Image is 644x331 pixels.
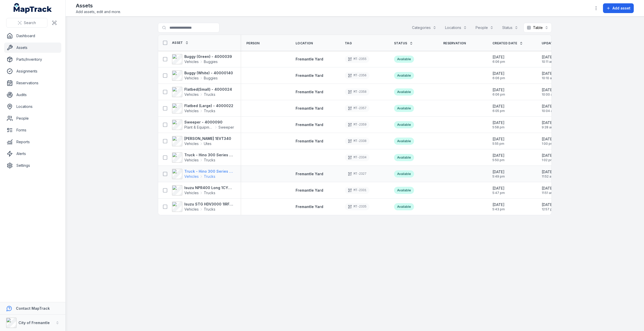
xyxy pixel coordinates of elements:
span: Fremantle Yard [296,122,323,127]
span: 1:00 pm [542,142,554,146]
a: Settings [4,160,61,171]
time: 03/10/2025, 12:57:48 pm [542,202,555,211]
span: Search [24,20,36,25]
span: [DATE] [542,104,555,109]
a: Flatbed (Large) - 4000022VehiclesTrucks [172,103,233,113]
time: 23/09/2025, 5:55:16 pm [492,137,505,146]
span: Created Date [492,41,517,45]
span: 1:02 pm [542,158,554,162]
span: 11:51 am [542,191,554,195]
div: Available [394,170,414,178]
span: 6:06 pm [492,60,505,64]
strong: [PERSON_NAME] 1EVT340 [184,136,231,141]
span: [DATE] [542,120,554,125]
span: Vehicles [184,207,199,212]
div: Available [394,138,414,145]
span: Fremantle Yard [296,73,323,78]
span: [DATE] [492,169,505,174]
span: 5:43 pm [492,207,505,211]
span: 12:57 pm [542,207,555,211]
div: MT-2356 [345,72,369,79]
span: Fremantle Yard [296,188,323,192]
div: Available [394,121,414,128]
strong: Flatbed(Small) - 4000024 [184,87,232,92]
span: Vehicles [184,190,199,195]
span: [DATE] [492,202,505,207]
span: Add assets, edit and more. [76,9,121,14]
a: Isuzu NPR400 Long 1CYD773VehiclesTrucks [172,185,234,195]
span: [DATE] [492,120,505,125]
strong: Truck - Hino 300 Series 1GIR988 [184,152,234,158]
time: 03/10/2025, 11:52:30 am [542,169,554,179]
span: 5:50 pm [492,158,505,162]
a: Sweeper - 4000090Plant & EquipmentSweeper [172,120,234,130]
time: 03/10/2025, 1:00:18 pm [542,137,554,146]
span: 6:06 pm [492,76,505,80]
a: Fremantle Yard [296,204,323,209]
span: Utes [204,141,212,146]
span: Trucks [204,190,215,195]
span: 10:10 am [542,76,555,80]
div: Available [394,88,414,96]
h2: Assets [76,2,121,9]
span: 11:52 am [542,174,554,179]
span: [DATE] [542,87,555,92]
a: MapTrack [14,3,52,13]
span: [DATE] [542,186,554,191]
span: Buggies [204,76,218,81]
time: 23/09/2025, 5:47:36 pm [492,186,505,195]
a: Fremantle Yard [296,171,323,177]
a: [PERSON_NAME] 1EVT340VehiclesUtes [172,136,231,146]
span: [DATE] [492,55,505,60]
a: Audits [4,90,61,100]
strong: Contact MapTrack [16,306,50,311]
time: 23/09/2025, 5:50:02 pm [492,153,505,162]
button: Search [6,18,47,28]
strong: Sweeper - 4000090 [184,120,234,125]
time: 23/09/2025, 6:06:17 pm [492,87,505,97]
div: MT-2334 [345,154,369,161]
div: Available [394,72,414,79]
time: 23/09/2025, 5:43:42 pm [492,202,505,211]
div: Available [394,105,414,112]
span: [DATE] [492,186,505,191]
a: Asset [172,41,189,45]
div: MT-2357 [345,105,369,112]
span: [DATE] [492,87,505,92]
span: 10:04 am [542,109,555,113]
a: Created Date [492,41,523,45]
span: [DATE] [492,71,505,76]
a: Updated Date [542,41,573,45]
span: 10:00 am [542,92,555,97]
a: Fremantle Yard [296,57,323,62]
span: [DATE] [542,55,554,60]
strong: Flatbed (Large) - 4000022 [184,103,233,108]
div: MT-2335 [345,203,369,210]
time: 03/10/2025, 10:11:32 am [542,55,554,64]
span: 10:11 am [542,60,554,64]
div: MT-2331 [345,187,369,194]
span: Tag [345,41,352,45]
span: 5:47 pm [492,191,505,195]
time: 23/09/2025, 6:06:57 pm [492,55,505,64]
span: [DATE] [492,104,505,109]
a: Reservations [4,78,61,88]
span: Status [394,41,407,45]
a: Parts/Inventory [4,54,61,65]
div: MT-2358 [345,88,369,96]
time: 03/10/2025, 9:28:22 am [542,120,554,129]
span: Fremantle Yard [296,106,323,110]
a: Fremantle Yard [296,188,323,193]
a: Isuzu STG HDV3000 1IRF354VehiclesTrucks [172,202,234,212]
span: 6:05 pm [492,109,505,113]
button: Status [499,23,521,33]
span: [DATE] [542,71,555,76]
span: Vehicles [184,108,199,113]
div: MT-2327 [345,170,369,178]
a: Truck - Hino 300 Series 1IFQ413VehiclesTrucks [172,169,234,179]
span: Sweeper [218,125,234,130]
span: Vehicles [184,92,199,97]
span: Asset [172,41,183,45]
div: Available [394,56,414,63]
a: Fremantle Yard [296,89,323,95]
